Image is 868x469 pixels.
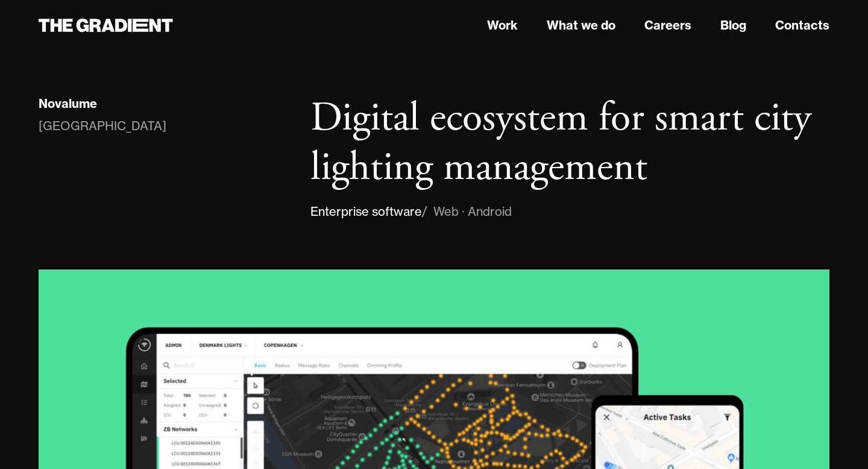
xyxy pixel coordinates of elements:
[720,16,746,34] a: Blog
[422,202,512,221] div: / Web · Android
[487,16,518,34] a: Work
[39,96,97,112] div: Novalume
[775,16,829,34] a: Contacts
[547,16,615,34] a: What we do
[644,16,691,34] a: Careers
[310,94,829,192] h1: Digital ecosystem for smart city lighting management
[310,202,422,221] div: Enterprise software
[39,116,166,136] div: [GEOGRAPHIC_DATA]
